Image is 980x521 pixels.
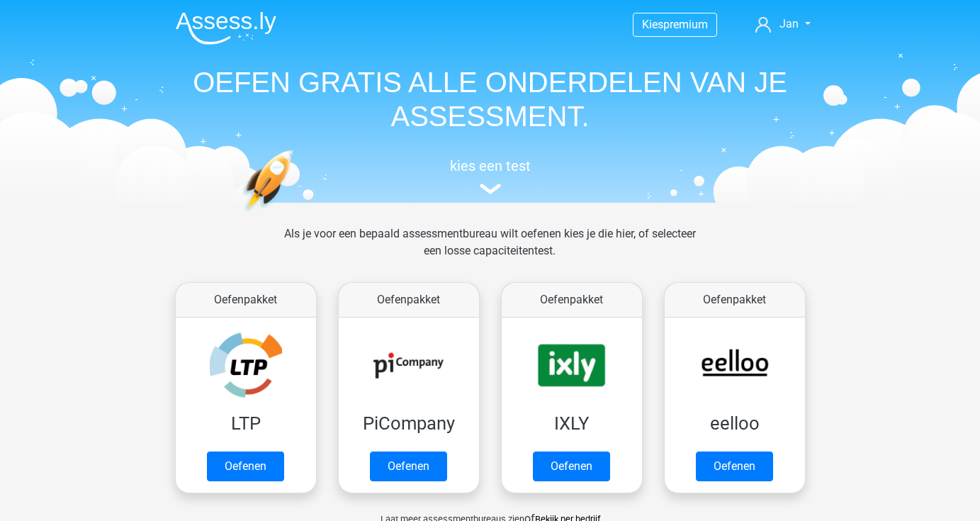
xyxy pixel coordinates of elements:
a: kies een test [164,157,816,195]
img: oefenen [242,150,347,279]
a: Oefenen [370,452,447,481]
span: Kies [642,18,663,31]
a: Oefenen [207,452,284,481]
h1: OEFEN GRATIS ALLE ONDERDELEN VAN JE ASSESSMENT. [164,65,816,133]
span: premium [663,18,708,31]
img: Assessly [176,11,276,45]
a: Oefenen [696,452,773,481]
div: Als je voor een bepaald assessmentbureau wilt oefenen kies je die hier, of selecteer een losse ca... [273,225,707,276]
a: Kiespremium [633,15,716,34]
img: assessment [480,184,501,194]
a: Jan [750,16,816,33]
span: Jan [779,17,799,30]
h5: kies een test [164,157,816,174]
a: Oefenen [533,452,610,481]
